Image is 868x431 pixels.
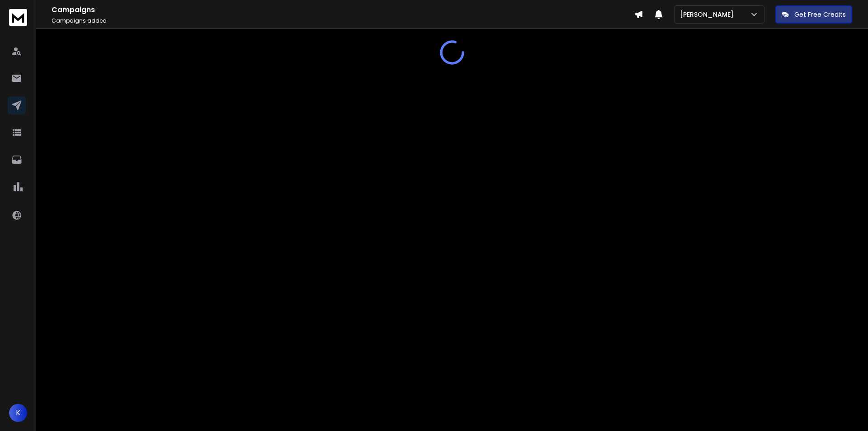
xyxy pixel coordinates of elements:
h1: Campaigns [52,5,634,15]
p: Get Free Credits [794,10,846,19]
button: K [9,404,27,422]
img: logo [9,9,27,26]
button: Get Free Credits [775,5,852,24]
p: Campaigns added [52,17,634,24]
p: [PERSON_NAME] [680,10,737,19]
